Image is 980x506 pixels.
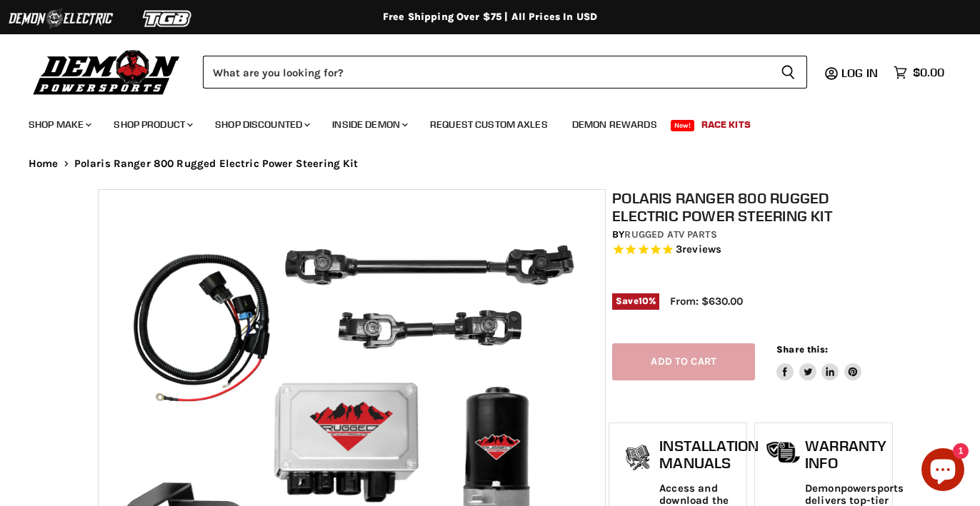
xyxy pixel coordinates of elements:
[620,441,656,477] img: install_manual-icon.png
[676,243,721,256] span: 3 reviews
[805,437,904,471] h1: Warranty Info
[561,110,668,139] a: Demon Rewards
[203,56,769,88] input: Search
[886,62,951,83] a: $0.00
[29,46,185,97] img: Demon Powersports
[612,293,659,309] span: Save %
[917,448,969,495] inbox-online-store-chat: Shopify online store chat
[612,243,889,258] span: Rated 4.7 out of 5 stars 3 reviews
[769,56,807,88] button: Search
[321,110,416,139] a: Inside Demon
[204,110,319,139] a: Shop Discounted
[835,66,886,79] a: Log in
[74,158,359,170] span: Polaris Ranger 800 Rugged Electric Power Steering Kit
[419,110,559,139] a: Request Custom Axles
[18,110,100,139] a: Shop Make
[766,441,801,463] img: warranty-icon.png
[612,189,889,225] h1: Polaris Ranger 800 Rugged Electric Power Steering Kit
[612,227,889,243] div: by
[691,110,761,139] a: Race Kits
[624,228,716,241] a: Rugged ATV Parts
[639,295,649,306] span: 10
[18,104,941,139] ul: Main menu
[913,66,944,79] span: $0.00
[776,343,861,381] aside: Share this:
[671,120,695,131] span: New!
[203,56,807,88] form: Product
[682,243,721,256] span: reviews
[776,344,828,355] span: Share this:
[103,110,201,139] a: Shop Product
[670,295,743,308] span: From: $630.00
[29,158,59,170] a: Home
[7,5,114,32] img: Demon Electric Logo 2
[841,66,878,80] span: Log in
[659,437,759,471] h1: Installation Manuals
[114,5,221,32] img: TGB Logo 2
